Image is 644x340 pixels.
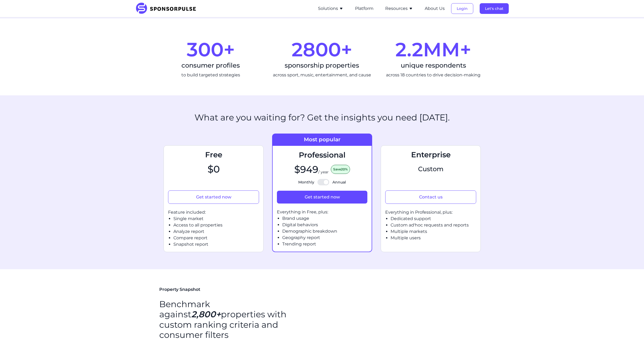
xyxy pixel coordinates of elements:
div: to build targeted strategies [159,72,262,78]
a: Contact us [385,188,476,204]
a: Get started now [277,189,367,204]
span: Monthly [298,179,314,185]
span: $ 949 [294,164,318,175]
span: Everything in Free, plus: [277,209,328,214]
h3: Enterprise [385,150,476,159]
div: 2800+ [271,40,373,59]
h2: What are you waiting for? Get the insights you need [DATE]. [194,112,450,123]
button: Get started now [168,190,259,204]
span: Feature included: [168,210,206,215]
li: Single market [173,216,259,222]
h3: Professional [277,150,367,160]
span: $ 0 [208,164,220,174]
i: 2,800+ [191,309,221,319]
div: Most popular [272,134,372,145]
span: Custom [385,164,476,174]
h3: Free [168,150,259,159]
div: across 18 countries to drive decision-making [382,72,485,78]
a: About Us [425,6,445,11]
li: Analyze report [173,228,259,235]
div: consumer profiles [159,61,262,70]
span: Property Snapshot [159,287,200,292]
li: Custom ad'hoc requests and reports [391,222,476,228]
button: Get started now [277,191,367,204]
a: Platform [355,6,373,11]
a: Let's chat [480,6,509,11]
li: Demographic breakdown [282,228,367,235]
span: Annual [332,179,346,185]
li: Multiple markets [391,228,476,235]
li: Dedicated support [391,216,476,222]
span: Everything in Professional, plus: [385,210,452,215]
div: 2.2MM+ [382,40,485,59]
iframe: Chat Widget [617,314,644,340]
li: Digital behaviors [282,222,367,228]
li: Snapshot report [173,241,259,248]
li: Access to all properties [173,222,259,228]
a: Login [451,6,473,11]
li: Brand usage [282,215,367,222]
li: Compare report [173,235,259,241]
button: Platform [355,5,373,12]
span: / year [318,170,329,175]
div: sponsorship properties [271,61,373,70]
button: Contact us [385,190,476,204]
div: 300+ [159,40,262,59]
li: Trending report [282,241,367,247]
button: Login [451,3,473,14]
div: unique respondents [382,61,485,70]
div: across sport, music, entertainment, and cause [271,72,373,78]
li: Geography report [282,235,367,241]
button: Let's chat [480,3,509,14]
span: Save 20% [331,165,350,174]
button: Resources [385,5,413,12]
button: About Us [425,5,445,12]
li: Multiple users [391,235,476,241]
button: Solutions [318,5,343,12]
img: SponsorPulse [135,3,200,14]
